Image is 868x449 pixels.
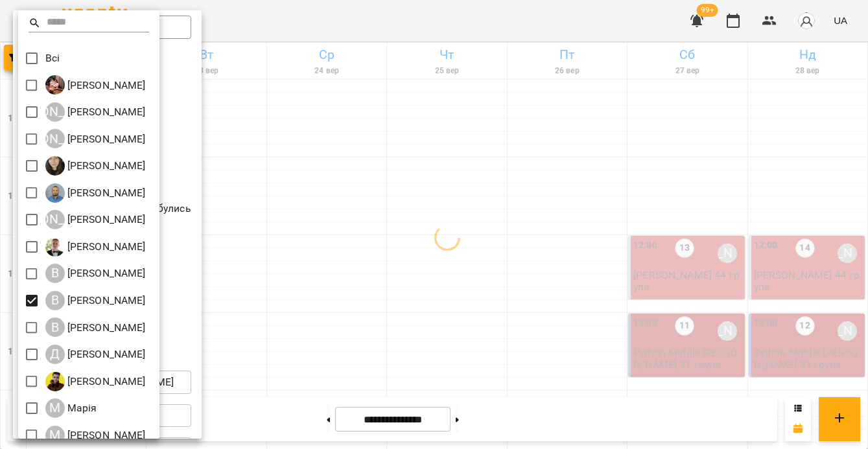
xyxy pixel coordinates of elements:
div: Анастасія Герус [45,156,146,176]
a: В [PERSON_NAME] [45,291,146,310]
img: І [45,75,65,95]
p: [PERSON_NAME] [65,428,146,443]
div: [PERSON_NAME] [45,129,65,148]
a: [PERSON_NAME] [PERSON_NAME] [45,102,146,122]
div: Антон Костюк [45,183,146,203]
div: Микита Пономарьов [45,426,146,445]
p: Всі [45,51,60,66]
a: І [PERSON_NAME] [45,75,146,95]
img: Д [45,372,65,391]
a: М [PERSON_NAME] [45,426,146,445]
a: А [PERSON_NAME] [45,183,146,203]
img: В [45,237,65,257]
div: В [45,317,65,337]
p: [PERSON_NAME] [65,320,146,336]
div: Ілля Петруша [45,75,146,95]
a: М Марія [45,398,97,418]
p: [PERSON_NAME] [65,104,146,120]
p: [PERSON_NAME] [65,132,146,147]
div: Володимир Ярошинський [45,291,146,310]
div: Віталій Кадуха [45,317,146,337]
div: В [45,291,65,310]
div: Денис Замрій [45,345,146,364]
p: [PERSON_NAME] [65,158,146,174]
div: Марія [45,398,97,418]
p: [PERSON_NAME] [65,266,146,281]
p: [PERSON_NAME] [65,78,146,93]
div: [PERSON_NAME] [45,210,65,229]
p: [PERSON_NAME] [65,185,146,201]
a: А [PERSON_NAME] [45,156,146,176]
a: Д [PERSON_NAME] [45,345,146,364]
p: [PERSON_NAME] [65,347,146,362]
img: А [45,156,65,176]
div: [PERSON_NAME] [45,102,65,122]
div: М [45,426,65,445]
p: [PERSON_NAME] [65,293,146,308]
div: Денис Пущало [45,372,146,391]
a: [PERSON_NAME] [PERSON_NAME] [45,129,146,148]
a: В [PERSON_NAME] [45,264,146,283]
p: [PERSON_NAME] [65,239,146,255]
p: [PERSON_NAME] [65,212,146,227]
a: В [PERSON_NAME] [45,237,146,257]
div: В [45,264,65,283]
a: [PERSON_NAME] [PERSON_NAME] [45,210,146,229]
p: Марія [65,400,97,416]
div: Д [45,345,65,364]
a: Д [PERSON_NAME] [45,372,146,391]
div: Артем Кот [45,210,146,229]
a: В [PERSON_NAME] [45,317,146,337]
div: Альберт Волков [45,102,146,122]
img: А [45,183,65,203]
p: [PERSON_NAME] [65,374,146,389]
div: М [45,398,65,418]
div: Аліна Москаленко [45,129,146,148]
